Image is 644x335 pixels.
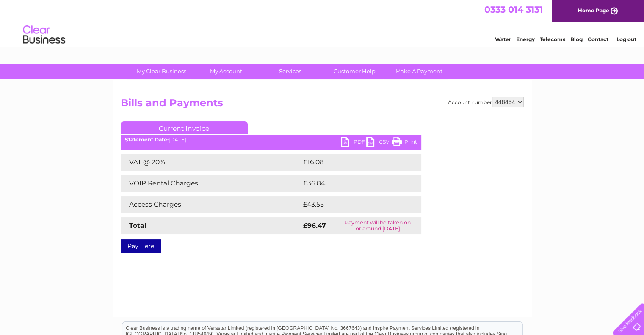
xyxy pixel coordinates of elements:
a: CSV [366,137,392,149]
div: Account number [448,97,524,107]
a: Make A Payment [384,64,454,79]
a: Services [255,64,325,79]
strong: Total [129,221,146,230]
td: £16.08 [301,154,404,171]
strong: £96.47 [303,221,326,230]
a: Contact [588,36,608,42]
a: Water [495,36,511,42]
td: VAT @ 20% [121,154,301,171]
div: Clear Business is a trading name of Verastar Limited (registered in [GEOGRAPHIC_DATA] No. 3667643... [122,5,522,41]
a: Pay Here [121,239,161,253]
a: Customer Help [320,64,390,79]
a: Blog [570,36,583,42]
a: Current Invoice [121,121,248,134]
td: £36.84 [301,175,405,192]
td: Payment will be taken on or around [DATE] [334,217,421,234]
a: PDF [341,137,366,149]
a: 0333 014 3131 [484,4,543,15]
a: My Account [191,64,261,79]
a: My Clear Business [127,64,196,79]
b: Statement Date: [125,136,169,143]
a: Telecoms [540,36,565,42]
a: Print [392,137,417,149]
h2: Bills and Payments [121,97,524,113]
td: Access Charges [121,196,301,213]
td: £43.55 [301,196,404,213]
td: VOIP Rental Charges [121,175,301,192]
div: [DATE] [121,137,421,143]
a: Energy [516,36,535,42]
img: logo.png [22,22,66,48]
a: Log out [616,36,636,42]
